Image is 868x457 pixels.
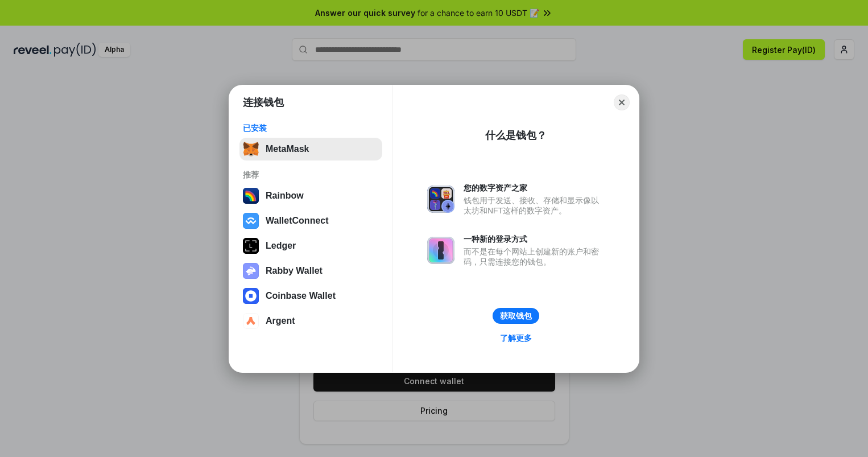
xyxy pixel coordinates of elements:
div: 获取钱包 [500,311,532,321]
div: Argent [266,316,295,326]
div: 一种新的登录方式 [464,234,605,244]
button: Ledger [239,234,382,257]
div: Ledger [266,241,296,251]
button: Coinbase Wallet [239,285,382,307]
button: 获取钱包 [493,308,539,324]
div: WalletConnect [266,216,329,226]
img: svg+xml,%3Csvg%20width%3D%2228%22%20height%3D%2228%22%20viewBox%3D%220%200%2028%2028%22%20fill%3D... [243,288,259,304]
div: Rainbow [266,191,304,201]
img: svg+xml,%3Csvg%20xmlns%3D%22http%3A%2F%2Fwww.w3.org%2F2000%2Fsvg%22%20fill%3D%22none%22%20viewBox... [427,237,454,264]
div: 而不是在每个网站上创建新的账户和密码，只需连接您的钱包。 [464,246,605,267]
div: 已安装 [243,123,379,133]
div: 了解更多 [500,333,532,343]
button: MetaMask [239,138,382,160]
img: svg+xml,%3Csvg%20width%3D%2228%22%20height%3D%2228%22%20viewBox%3D%220%200%2028%2028%22%20fill%3D... [243,213,259,229]
button: Close [614,94,630,110]
div: 钱包用于发送、接收、存储和显示像以太坊和NFT这样的数字资产。 [464,195,605,216]
img: svg+xml,%3Csvg%20xmlns%3D%22http%3A%2F%2Fwww.w3.org%2F2000%2Fsvg%22%20fill%3D%22none%22%20viewBox... [427,186,454,213]
img: svg+xml,%3Csvg%20fill%3D%22none%22%20height%3D%2233%22%20viewBox%3D%220%200%2035%2033%22%20width%... [243,141,259,157]
h1: 连接钱包 [243,96,284,109]
img: svg+xml,%3Csvg%20xmlns%3D%22http%3A%2F%2Fwww.w3.org%2F2000%2Fsvg%22%20width%3D%2228%22%20height%3... [243,238,259,254]
div: Coinbase Wallet [266,291,336,301]
img: svg+xml,%3Csvg%20width%3D%2228%22%20height%3D%2228%22%20viewBox%3D%220%200%2028%2028%22%20fill%3D... [243,313,259,329]
img: svg+xml,%3Csvg%20xmlns%3D%22http%3A%2F%2Fwww.w3.org%2F2000%2Fsvg%22%20fill%3D%22none%22%20viewBox... [243,263,259,279]
button: Rabby Wallet [239,260,382,282]
button: Argent [239,310,382,332]
div: 您的数字资产之家 [464,183,605,193]
img: svg+xml,%3Csvg%20width%3D%22120%22%20height%3D%22120%22%20viewBox%3D%220%200%20120%20120%22%20fil... [243,188,259,204]
button: Rainbow [239,184,382,207]
div: MetaMask [266,144,309,154]
a: 了解更多 [493,331,539,345]
div: Rabby Wallet [266,266,323,276]
div: 什么是钱包？ [485,129,547,142]
button: WalletConnect [239,209,382,232]
div: 推荐 [243,170,379,180]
